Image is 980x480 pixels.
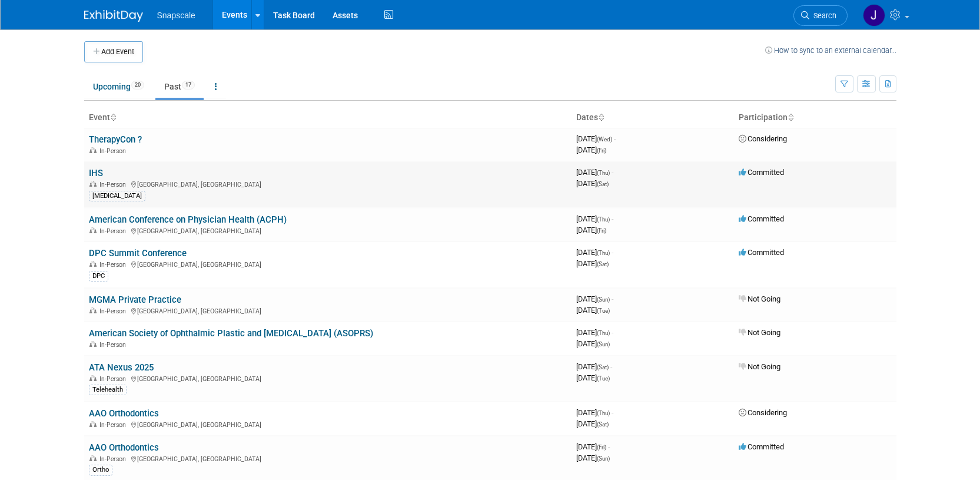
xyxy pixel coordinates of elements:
span: (Sun) [597,296,610,303]
span: [DATE] [576,419,609,428]
a: Sort by Start Date [598,112,604,122]
img: In-Person Event [89,147,97,153]
span: In-Person [99,421,129,429]
img: Jennifer Benedict [863,4,885,27]
img: In-Person Event [89,455,97,461]
span: (Thu) [597,250,610,256]
a: Past17 [155,75,204,98]
span: [DATE] [576,214,613,223]
span: [DATE] [576,362,612,371]
div: [GEOGRAPHIC_DATA], [GEOGRAPHIC_DATA] [89,453,567,463]
img: In-Person Event [89,341,97,347]
span: [DATE] [576,145,606,154]
span: - [612,168,613,177]
a: Sort by Participation Type [788,112,793,122]
span: Search [809,11,836,20]
span: [DATE] [576,226,606,234]
span: (Tue) [597,307,610,314]
span: - [612,248,613,257]
img: In-Person Event [89,307,97,313]
a: AAO Orthodontics [89,408,159,419]
span: - [612,214,613,223]
span: (Thu) [597,170,610,176]
th: Event [84,108,572,128]
span: In-Person [99,227,129,235]
a: How to sync to an external calendar... [765,46,896,55]
img: In-Person Event [89,421,97,427]
a: MGMA Private Practice [89,294,181,305]
span: [DATE] [576,248,613,257]
span: (Wed) [597,136,612,143]
span: - [612,408,613,417]
span: (Thu) [597,330,610,336]
span: Committed [739,248,784,257]
span: [DATE] [576,259,609,268]
div: [GEOGRAPHIC_DATA], [GEOGRAPHIC_DATA] [89,179,567,188]
a: Search [793,5,848,26]
span: In-Person [99,147,129,155]
span: (Sun) [597,341,610,347]
span: Committed [739,442,784,451]
img: In-Person Event [89,375,97,381]
span: Snapscale [157,11,195,20]
a: AAO Orthodontics [89,442,159,453]
img: ExhibitDay [84,10,143,22]
span: (Tue) [597,375,610,382]
span: Considering [739,408,787,417]
div: Telehealth [89,385,127,395]
span: [DATE] [576,442,610,451]
span: Considering [739,134,787,143]
div: [GEOGRAPHIC_DATA], [GEOGRAPHIC_DATA] [89,259,567,269]
span: - [614,134,616,143]
a: TherapyCon ? [89,134,142,145]
th: Participation [734,108,896,128]
span: In-Person [99,375,129,383]
a: American Society of Ophthalmic Plastic and [MEDICAL_DATA] (ASOPRS) [89,328,373,339]
div: [MEDICAL_DATA] [89,191,145,201]
div: DPC [89,271,108,282]
span: [DATE] [576,339,610,348]
span: [DATE] [576,168,613,177]
span: [DATE] [576,373,610,382]
div: [GEOGRAPHIC_DATA], [GEOGRAPHIC_DATA] [89,419,567,429]
img: In-Person Event [89,261,97,267]
span: Committed [739,214,784,223]
th: Dates [572,108,734,128]
a: Upcoming20 [84,75,153,98]
span: In-Person [99,455,129,463]
span: (Sat) [597,421,609,428]
img: In-Person Event [89,181,97,187]
a: American Conference on Physician Health (ACPH) [89,214,287,225]
span: (Sat) [597,181,609,187]
span: 17 [182,81,195,90]
a: Sort by Event Name [110,112,116,122]
span: (Sat) [597,261,609,267]
span: Committed [739,168,784,177]
span: - [610,362,612,371]
a: IHS [89,168,103,178]
span: [DATE] [576,408,613,417]
span: In-Person [99,341,129,349]
span: (Sat) [597,364,609,370]
button: Add Event [84,41,143,62]
img: In-Person Event [89,227,97,233]
span: [DATE] [576,179,609,188]
div: [GEOGRAPHIC_DATA], [GEOGRAPHIC_DATA] [89,306,567,315]
span: Not Going [739,328,780,337]
span: [DATE] [576,453,610,462]
span: - [612,294,613,303]
span: [DATE] [576,294,613,303]
span: (Thu) [597,410,610,416]
span: (Fri) [597,147,606,154]
a: DPC Summit Conference [89,248,187,259]
span: Not Going [739,362,780,371]
div: Ortho [89,465,112,475]
span: In-Person [99,261,129,269]
span: Not Going [739,294,780,303]
a: ATA Nexus 2025 [89,362,154,373]
span: - [612,328,613,337]
span: (Fri) [597,227,606,234]
span: (Thu) [597,216,610,223]
div: [GEOGRAPHIC_DATA], [GEOGRAPHIC_DATA] [89,226,567,235]
span: In-Person [99,181,129,188]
